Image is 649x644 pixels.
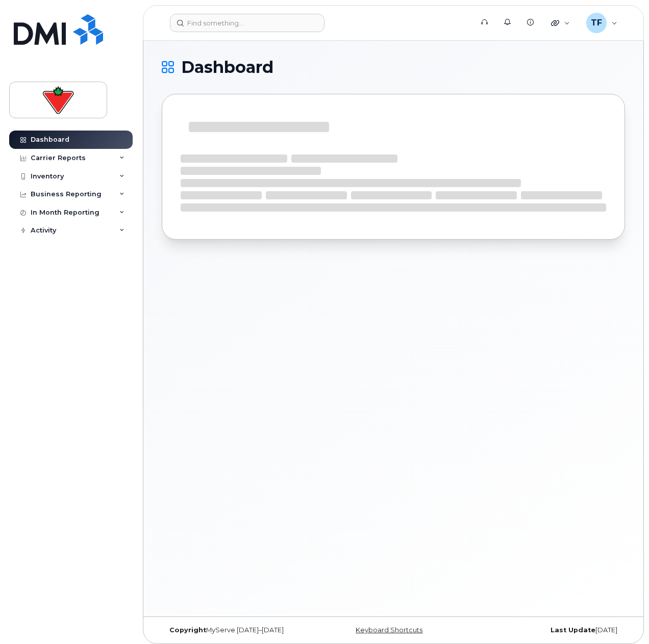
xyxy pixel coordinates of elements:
[162,626,316,634] div: MyServe [DATE]–[DATE]
[169,626,206,634] strong: Copyright
[551,626,595,634] strong: Last Update
[181,60,273,75] span: Dashboard
[470,626,625,634] div: [DATE]
[356,626,422,634] a: Keyboard Shortcuts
